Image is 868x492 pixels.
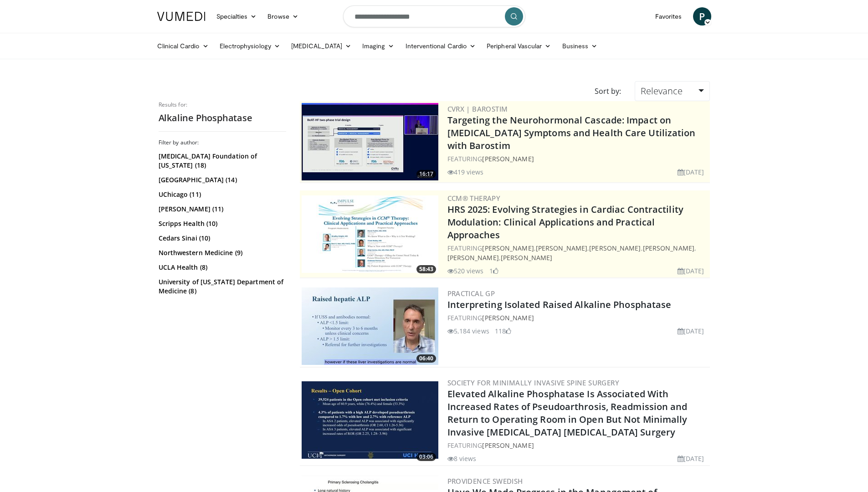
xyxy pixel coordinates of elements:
[489,266,498,276] li: 1
[159,152,284,170] a: [MEDICAL_DATA] Foundation of [US_STATE] (18)
[495,326,511,336] li: 118
[302,287,438,365] a: 06:40
[343,5,525,27] input: Search topics, interventions
[159,112,286,124] h2: Alkaline Phosphatase
[357,37,400,55] a: Imaging
[211,7,262,26] a: Specialties
[536,244,587,252] a: [PERSON_NAME]
[447,326,489,336] li: 5,184 views
[447,253,499,262] a: [PERSON_NAME]
[501,253,552,262] a: [PERSON_NAME]
[447,154,708,164] div: FEATURING
[447,289,495,298] a: Practical GP
[302,381,438,459] img: d12ee02b-55d3-4d30-a630-03504ea935f1.300x170_q85_crop-smart_upscale.jpg
[447,203,683,241] a: HRS 2025: Evolving Strategies in Cardiac Contractility Modulation: Clinical Applications and Prac...
[302,287,438,365] img: 6a4ee52d-0f16-480d-a1b4-8187386ea2ed.300x170_q85_crop-smart_upscale.jpg
[262,7,304,26] a: Browse
[447,313,708,323] div: FEATURING
[157,12,205,21] img: VuMedi Logo
[302,103,438,180] img: f3314642-f119-4bcb-83d2-db4b1a91d31e.300x170_q85_crop-smart_upscale.jpg
[400,37,482,55] a: Interventional Cardio
[159,190,284,199] a: UChicago (11)
[159,205,284,214] a: [PERSON_NAME] (11)
[447,243,708,262] div: FEATURING , , , , ,
[286,37,357,55] a: [MEDICAL_DATA]
[214,37,286,55] a: Electrophysiology
[447,194,501,203] a: CCM® Therapy
[416,265,436,273] span: 58:43
[302,195,438,273] img: 3f694bbe-f46e-4e2a-ab7b-fff0935bbb6c.300x170_q85_crop-smart_upscale.jpg
[678,326,704,336] li: [DATE]
[159,175,284,184] a: [GEOGRAPHIC_DATA] (14)
[447,477,523,486] a: Providence Swedish
[482,441,534,450] a: [PERSON_NAME]
[678,454,704,463] li: [DATE]
[159,101,286,108] p: Results for:
[159,219,284,228] a: Scripps Health (10)
[302,381,438,459] a: 03:06
[447,441,708,450] div: FEATURING
[447,454,477,463] li: 8 views
[588,81,628,101] div: Sort by:
[159,263,284,272] a: UCLA Health (8)
[447,114,696,152] a: Targeting the Neurohormonal Cascade: Impact on [MEDICAL_DATA] Symptoms and Health Care Utilizatio...
[643,244,694,252] a: [PERSON_NAME]
[589,244,641,252] a: [PERSON_NAME]
[693,7,711,26] a: P
[447,298,672,311] a: Interpreting Isolated Raised Alkaline Phosphatase
[302,195,438,273] a: 58:43
[635,81,709,101] a: Relevance
[416,354,436,363] span: 06:40
[416,170,436,178] span: 16:17
[641,85,683,97] span: Relevance
[447,104,508,113] a: CVRx | Barostim
[482,313,534,322] a: [PERSON_NAME]
[447,266,484,276] li: 520 views
[650,7,688,26] a: Favorites
[159,234,284,243] a: Cedars Sinai (10)
[447,388,688,438] a: Elevated Alkaline Phosphatase Is Associated With Increased Rates of Pseudoarthrosis, Readmission ...
[416,453,436,461] span: 03:06
[482,244,534,252] a: [PERSON_NAME]
[152,37,214,55] a: Clinical Cardio
[447,167,484,177] li: 419 views
[302,103,438,180] a: 16:17
[678,167,704,177] li: [DATE]
[159,139,286,146] h3: Filter by author:
[159,248,284,257] a: Northwestern Medicine (9)
[481,37,556,55] a: Peripheral Vascular
[557,37,603,55] a: Business
[678,266,704,276] li: [DATE]
[447,378,620,387] a: Society for Minimally Invasive Spine Surgery
[482,154,534,163] a: [PERSON_NAME]
[159,277,284,296] a: University of [US_STATE] Department of Medicine (8)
